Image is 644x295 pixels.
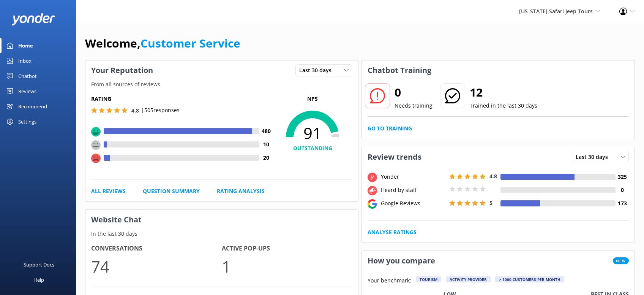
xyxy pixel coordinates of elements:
span: 5 [489,199,492,206]
h3: Your Reputation [85,60,159,80]
h4: 173 [616,199,629,208]
p: 74 [91,254,222,279]
img: yonder-white-logo.png [11,13,55,25]
span: Last 30 days [576,153,612,161]
h3: Review trends [362,147,427,167]
span: 4.8 [131,107,139,114]
span: Last 30 days [299,66,336,75]
p: From all sources of reviews [85,80,358,89]
h3: How you compare [362,251,441,271]
div: Settings [18,114,36,129]
h2: 12 [470,83,537,102]
div: Inbox [18,53,32,68]
a: Question Summary [143,187,200,195]
h5: Rating [91,95,273,103]
h4: 0 [616,186,629,194]
div: Google Reviews [379,199,447,208]
div: Tourism [416,276,441,282]
p: Your benchmark: [368,276,411,285]
p: 1 [222,254,352,279]
span: 91 [273,124,352,143]
a: All Reviews [91,187,126,195]
h2: 0 [395,83,432,102]
div: Recommend [18,99,47,114]
a: Rating Analysis [217,187,265,195]
div: > 1000 customers per month [495,276,564,282]
div: Support Docs [24,257,54,272]
div: Chatbot [18,68,37,84]
span: [US_STATE] Safari Jeep Tours [519,8,593,15]
h4: 10 [259,140,273,149]
div: Home [18,38,33,53]
h4: 20 [259,154,273,162]
h3: Chatbot Training [362,60,437,80]
h4: Active Pop-ups [222,244,352,254]
a: Analyse Ratings [368,228,417,236]
span: 4.8 [489,173,497,180]
p: Trained in the last 30 days [470,102,537,110]
h3: Website Chat [85,210,358,230]
div: Reviews [18,84,36,99]
h1: Welcome, [85,34,240,52]
p: NPS [273,95,352,103]
p: In the last 30 days [85,230,358,238]
p: | 505 responses [141,106,180,114]
p: Needs training [395,102,432,110]
div: Activity Provider [446,276,491,282]
h4: 325 [616,173,629,181]
div: Yonder [379,173,447,181]
div: Help [33,272,44,287]
h4: 480 [259,127,273,135]
h4: OUTSTANDING [273,144,352,152]
div: Heard by staff [379,186,447,194]
h4: Conversations [91,244,222,254]
a: Customer Service [140,35,240,51]
a: Go to Training [368,124,412,133]
span: New [613,257,629,264]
